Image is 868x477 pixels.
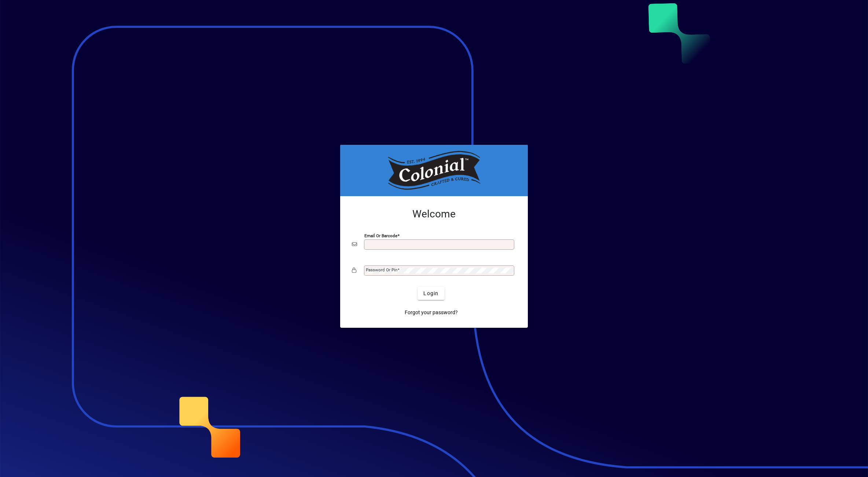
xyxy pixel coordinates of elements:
a: Forgot your password? [402,306,461,319]
span: Login [423,290,438,297]
span: Forgot your password? [405,309,458,316]
button: Login [418,287,444,300]
h2: Welcome [352,208,516,220]
mat-label: Email or Barcode [364,233,397,238]
mat-label: Password or Pin [366,267,397,272]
